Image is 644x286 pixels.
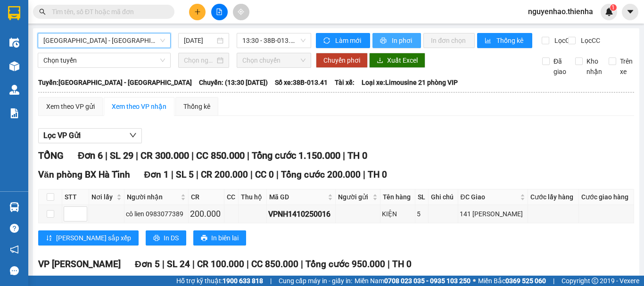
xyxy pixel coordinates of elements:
[478,276,546,286] span: Miền Bắc
[247,259,249,270] span: |
[473,279,476,283] span: ⚪️
[251,259,298,270] span: CC 850.000
[136,150,138,161] span: |
[190,207,223,221] div: 200.000
[193,230,246,245] button: printerIn biên lai
[380,37,388,45] span: printer
[388,259,390,270] span: |
[199,77,268,88] span: Chuyến: (13:30 [DATE])
[38,79,192,86] b: Tuyến: [GEOGRAPHIC_DATA] - [GEOGRAPHIC_DATA]
[191,150,194,161] span: |
[223,277,263,285] strong: 1900 633 818
[347,150,367,161] span: TH 0
[129,131,137,139] span: down
[355,276,471,286] span: Miền Nam
[8,6,20,20] img: logo-vxr
[461,192,519,202] span: ĐC Giao
[269,192,326,202] span: Mã GD
[38,169,130,180] span: Văn phòng BX Hà Tĩnh
[43,53,165,67] span: Chọn tuyến
[194,8,201,15] span: plus
[10,245,19,254] span: notification
[316,33,370,48] button: syncLàm mới
[343,150,345,161] span: |
[38,150,64,161] span: TỔNG
[105,150,107,161] span: |
[520,6,601,17] span: nguyenhao.thienha
[423,33,475,48] button: In đơn chọn
[189,4,206,20] button: plus
[162,259,165,270] span: |
[211,233,239,243] span: In biên lai
[167,259,190,270] span: SL 24
[189,189,224,205] th: CR
[197,259,244,270] span: CR 100.000
[176,276,263,286] span: Hỗ trợ kỹ thuật:
[368,169,387,180] span: TH 0
[184,35,215,46] input: 14/10/2025
[335,77,355,88] span: Tài xế:
[387,55,418,65] span: Xuất Excel
[626,8,635,16] span: caret-down
[305,259,385,270] span: Tổng cước 950.000
[242,53,305,67] span: Chọn chuyến
[62,189,89,205] th: STT
[9,108,19,118] img: solution-icon
[9,38,19,48] img: warehouse-icon
[276,169,279,180] span: |
[247,150,249,161] span: |
[369,53,425,68] button: downloadXuất Excel
[417,209,427,219] div: 5
[43,130,81,141] span: Lọc VP Gửi
[616,56,636,77] span: Trên xe
[135,259,160,270] span: Đơn 5
[267,205,336,223] td: VPNH1410250016
[392,259,412,270] span: TH 0
[126,209,187,219] div: cô lien 0983077389
[38,230,139,245] button: sort-ascending[PERSON_NAME] sắp xếp
[46,101,95,112] div: Xem theo VP gửi
[176,169,194,180] span: SL 5
[91,192,115,202] span: Nơi lấy
[323,37,331,45] span: sync
[372,33,421,48] button: printerIn phơi
[384,277,471,285] strong: 0708 023 035 - 0935 103 250
[46,235,52,242] span: sort-ascending
[192,259,195,270] span: |
[301,259,303,270] span: |
[242,33,305,48] span: 13:30 - 38B-013.41
[196,169,198,180] span: |
[255,169,274,180] span: CC 0
[38,259,121,270] span: VP [PERSON_NAME]
[592,278,598,284] span: copyright
[551,35,575,46] span: Lọc CR
[127,192,179,202] span: Người nhận
[9,202,19,212] img: warehouse-icon
[252,150,340,161] span: Tổng cước 1.150.000
[112,101,166,112] div: Xem theo VP nhận
[39,8,46,15] span: search
[201,169,248,180] span: CR 200.000
[56,233,131,243] span: [PERSON_NAME] sắp xếp
[275,77,328,88] span: Số xe: 38B-013.41
[338,192,371,202] span: Người gửi
[485,37,493,45] span: bar-chart
[553,276,554,286] span: |
[196,150,245,161] span: CC 850.000
[153,235,160,242] span: printer
[429,189,458,205] th: Ghi chú
[460,209,527,219] div: 141 [PERSON_NAME]
[52,7,163,17] input: Tìm tên, số ĐT hoặc mã đơn
[605,8,613,16] img: icon-new-feature
[610,4,617,11] sup: 1
[270,276,272,286] span: |
[363,169,365,180] span: |
[43,33,165,48] span: Hà Nội - Hà Tĩnh
[392,35,413,46] span: In phơi
[335,35,363,46] span: Làm mới
[380,189,415,205] th: Tên hàng
[477,33,532,48] button: bar-chartThống kê
[78,150,103,161] span: Đơn 6
[268,208,334,220] div: VPNH1410250016
[38,128,142,143] button: Lọc VP Gửi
